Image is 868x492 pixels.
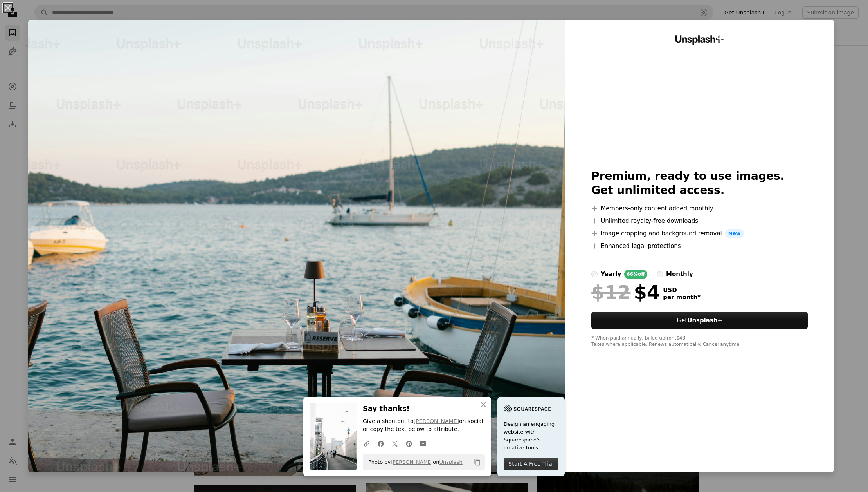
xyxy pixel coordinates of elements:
[497,397,565,476] a: Design an engaging website with Squarespace’s creative tools.Start A Free Trial
[601,270,621,279] div: yearly
[504,458,558,470] div: Start A Free Trial
[363,418,485,433] p: Give a shoutout to on social or copy the text below to attribute.
[504,420,558,452] span: Design an engaging website with Squarespace’s creative tools.
[402,436,416,451] a: Share on Pinterest
[363,403,485,414] h3: Say thanks!
[388,436,402,451] a: Share on Twitter
[591,282,660,302] div: $4
[624,270,647,279] div: 66% off
[439,459,462,465] a: Unsplash
[591,204,808,213] li: Members-only content added monthly
[591,271,598,277] input: yearly66%off
[374,436,388,451] a: Share on Facebook
[657,271,663,277] input: monthly
[687,317,722,324] strong: Unsplash+
[725,229,744,238] span: New
[591,335,808,348] div: * When paid annually, billed upfront $48 Taxes where applicable. Renews automatically. Cancel any...
[591,312,808,329] button: GetUnsplash+
[666,270,693,279] div: monthly
[471,456,484,469] button: Copy to clipboard
[504,403,551,415] img: file-1705255347840-230a6ab5bca9image
[591,282,630,302] span: $12
[591,169,808,197] h2: Premium, ready to use images. Get unlimited access.
[591,216,808,226] li: Unlimited royalty-free downloads
[663,287,701,294] span: USD
[414,418,459,424] a: [PERSON_NAME]
[663,294,701,301] span: per month *
[391,459,433,465] a: [PERSON_NAME]
[591,241,808,251] li: Enhanced legal protections
[364,456,463,468] span: Photo by on
[416,436,430,451] a: Share over email
[591,229,808,238] li: Image cropping and background removal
